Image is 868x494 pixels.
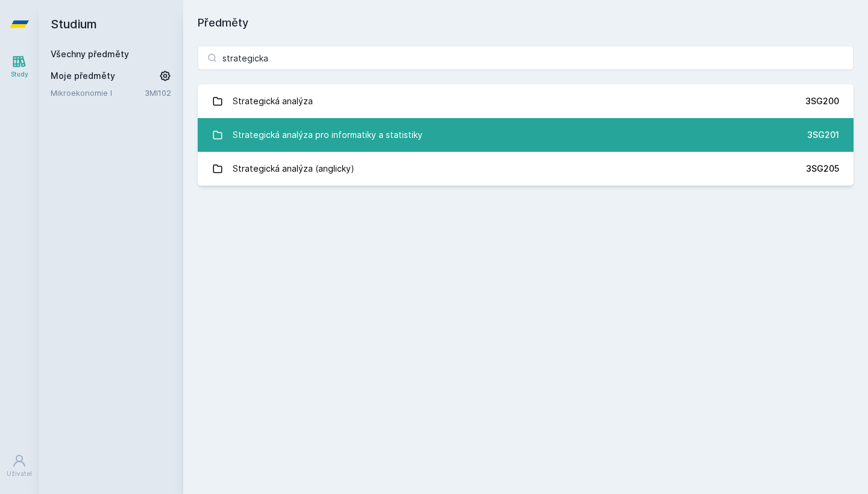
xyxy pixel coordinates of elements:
a: Strategická analýza pro informatiky a statistiky 3SG201 [198,118,854,152]
span: Moje předměty [51,70,115,82]
div: 3SG200 [805,95,839,107]
div: Strategická analýza [233,89,313,113]
a: Mikroekonomie I [51,87,145,99]
a: Uživatel [2,448,36,484]
input: Název nebo ident předmětu… [198,46,854,70]
h1: Předměty [198,14,854,31]
div: 3SG205 [806,163,839,175]
div: Strategická analýza (anglicky) [233,157,354,181]
div: Strategická analýza pro informatiky a statistiky [233,123,423,147]
div: Study [11,70,28,79]
a: Strategická analýza 3SG200 [198,84,854,118]
a: 3MI102 [145,88,171,98]
a: Strategická analýza (anglicky) 3SG205 [198,152,854,186]
div: 3SG201 [807,129,839,141]
a: Všechny předměty [51,49,129,59]
a: Study [2,48,36,85]
div: Uživatel [7,469,32,478]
